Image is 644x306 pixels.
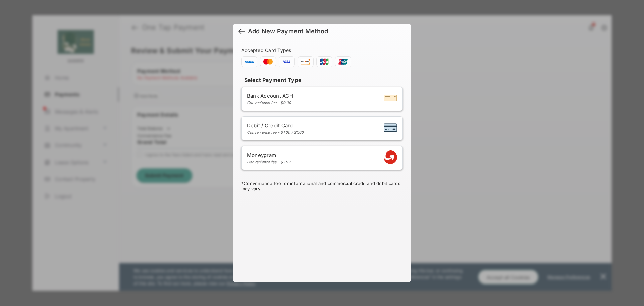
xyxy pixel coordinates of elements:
[247,160,291,164] div: Convenience fee - $7.99
[247,93,293,99] span: Bank Account ACH
[247,100,293,105] div: Convenience fee - $0.00
[241,181,403,193] div: * Convenience fee for international and commercial credit and debit cards may vary.
[248,28,328,35] div: Add New Payment Method
[241,47,294,53] span: Accepted Card Types
[241,77,403,83] h4: Select Payment Type
[247,122,304,129] span: Debit / Credit Card
[247,152,291,158] span: Moneygram
[247,130,304,135] div: Convenience fee - $1.00 / $1.00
